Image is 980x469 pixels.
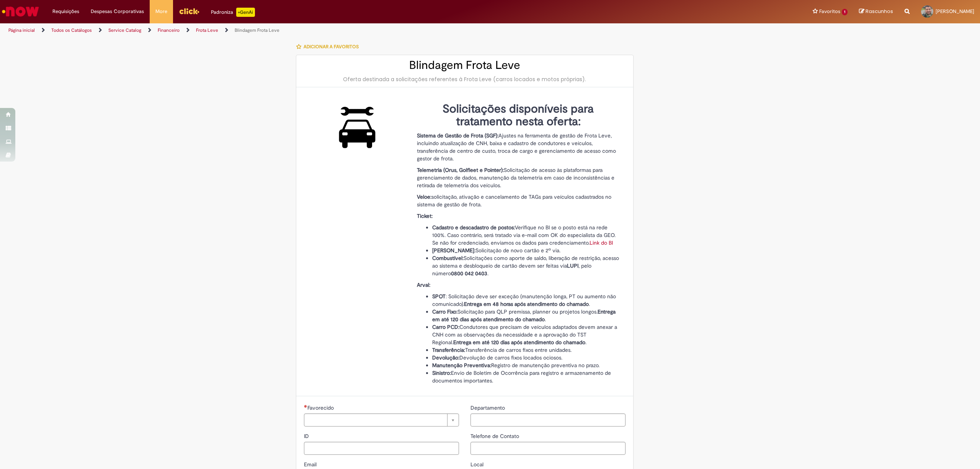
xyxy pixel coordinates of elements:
li: Devolução de carros fixos locados ociosos. [432,354,620,361]
span: Local [470,461,485,468]
strong: Devolução: [432,354,459,361]
strong: Entrega em 48 horas após atendimento do chamado [464,301,589,307]
strong: Entrega em até 120 dias após atendimento do chamado [432,308,616,323]
strong: LUPI [567,262,578,269]
a: Todos os Catálogos [51,27,92,33]
span: Adicionar a Favoritos [304,44,359,50]
img: Blindagem Frota Leve [332,103,383,152]
a: Blindagem Frota Leve [235,27,279,33]
div: Oferta destinada a solicitações referentes à Frota Leve (carros locados e motos próprias). [304,75,626,83]
strong: Sistema de Gestão de Frota (SGF): [417,132,498,139]
strong: Cadastro e descadastro de postos: [432,224,515,231]
strong: Carro Fixo: [432,308,457,315]
strong: SPOT [432,293,446,300]
span: Email [304,461,318,468]
strong: Entrega em até 120 dias após atendimento do chamado [453,339,585,346]
div: Padroniza [211,8,255,17]
span: Departamento [470,404,506,411]
a: Frota Leve [196,27,218,33]
ul: Trilhas de página [6,23,648,38]
strong: Manutenção Preventiva: [432,362,491,369]
a: Rascunhos [859,8,893,15]
span: ID [304,433,310,440]
li: Solicitações como aporte de saldo, liberação de restrição, acesso ao sistema e desbloqueio de car... [432,254,620,277]
h2: Blindagem Frota Leve [304,59,626,72]
span: Favoritos [819,8,840,15]
li: Solicitação de novo cartão e 2ª via. [432,247,620,254]
span: Rascunhos [866,8,893,15]
a: Link do BI [590,239,613,246]
span: Necessários - Favorecido [307,404,335,411]
li: : Solicitação deve ser exceção (manutenção longa, PT ou aumento não comunicado). . [432,293,620,308]
input: Telefone de Contato [470,442,626,455]
li: Verifique no BI se o posto está na rede 100%. Caso contrário, será tratado via e-mail com OK do e... [432,224,620,247]
strong: Telemetria (Orus, Golfleet e Pointer): [417,167,504,173]
li: Envio de Boletim de Ocorrência para registro e armazenamento de documentos importantes. [432,369,620,384]
strong: Arval: [417,281,430,288]
a: Service Catalog [108,27,141,33]
button: Adicionar a Favoritos [296,39,363,55]
span: [PERSON_NAME] [936,8,974,15]
span: Necessários [304,405,307,408]
p: Solicitação de acesso às plataformas para gerenciamento de dados, manutenção da telemetria em cas... [417,166,620,189]
a: Limpar campo Favorecido [304,413,459,427]
strong: 0800 042 0403 [451,270,487,277]
strong: Carro PCD: [432,324,459,330]
span: More [155,8,167,15]
li: Solicitação para QLP premissa, planner ou projetos longos. . [432,308,620,323]
strong: Transferência: [432,346,465,353]
strong: Solicitações disponíveis para tratamento nesta oferta: [443,101,594,129]
strong: Sinistro: [432,369,451,376]
li: Registro de manutenção preventiva no prazo. [432,361,620,369]
input: Departamento [470,413,626,427]
strong: Combustível: [432,255,464,261]
span: Requisições [52,8,79,15]
strong: [PERSON_NAME]: [432,247,475,254]
strong: Ticket: [417,212,433,219]
p: solicitação, ativação e cancelamento de TAGs para veículos cadastrados no sistema de gestão de fr... [417,193,620,208]
a: Financeiro [158,27,180,33]
li: Condutores que precisam de veículos adaptados devem anexar a CNH com as observações da necessidad... [432,323,620,346]
input: ID [304,442,459,455]
span: 1 [842,9,848,15]
a: Página inicial [8,27,35,33]
img: click_logo_yellow_360x200.png [179,5,199,17]
p: +GenAi [236,8,255,17]
span: Despesas Corporativas [91,8,144,15]
img: ServiceNow [1,4,40,19]
strong: Veloe: [417,193,431,200]
p: Ajustes na ferramenta de gestão de Frota Leve, incluindo atualização de CNH, baixa e cadastro de ... [417,132,620,162]
li: Transferência de carros fixos entre unidades. [432,346,620,354]
span: Telefone de Contato [470,433,521,440]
